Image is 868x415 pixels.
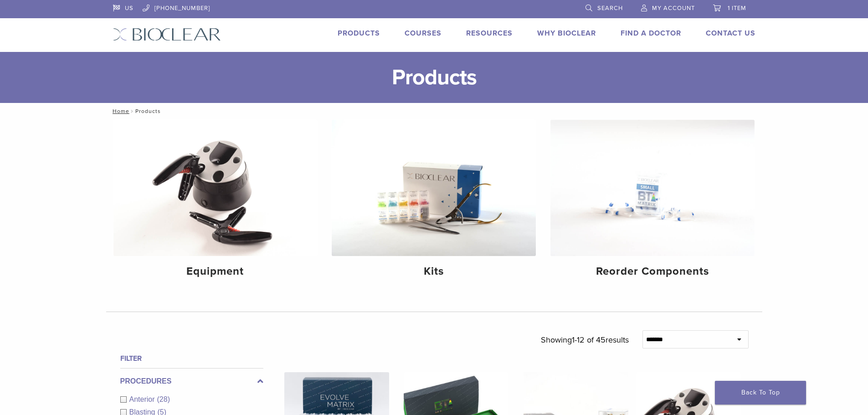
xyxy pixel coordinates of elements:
[537,29,596,38] a: Why Bioclear
[157,395,170,403] span: (28)
[715,381,806,405] a: Back To Top
[339,263,529,280] h4: Kits
[621,29,681,38] a: Find A Doctor
[113,120,318,256] img: Equipment
[113,120,318,286] a: Equipment
[113,28,221,41] img: Bioclear
[110,108,129,114] a: Home
[120,353,263,364] h4: Filter
[120,376,263,387] label: Procedures
[550,120,755,256] img: Reorder Components
[332,120,536,286] a: Kits
[121,263,310,280] h4: Equipment
[706,29,755,38] a: Contact Us
[332,120,536,256] img: Kits
[338,29,380,38] a: Products
[541,330,629,349] p: Showing results
[572,335,606,345] span: 1-12 of 45
[106,103,762,119] nav: Products
[129,395,157,403] span: Anterior
[405,29,442,38] a: Courses
[550,120,755,286] a: Reorder Components
[728,5,746,12] span: 1 item
[597,5,623,12] span: Search
[129,109,135,113] span: /
[652,5,695,12] span: My Account
[466,29,513,38] a: Resources
[558,263,747,280] h4: Reorder Components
